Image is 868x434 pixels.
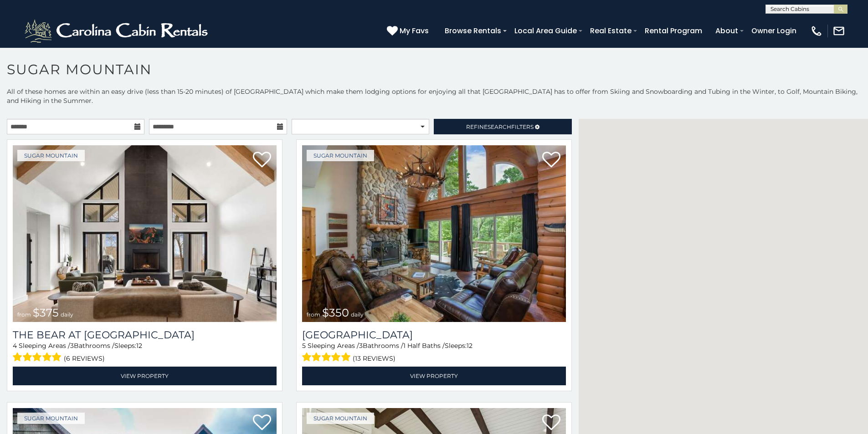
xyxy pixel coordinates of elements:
div: Sleeping Areas / Bathrooms / Sleeps: [302,341,566,364]
span: 1 Half Baths / [403,342,445,350]
span: 5 [302,342,306,350]
a: Sugar Mountain [307,413,374,424]
span: daily [351,311,364,318]
span: 3 [70,342,74,350]
a: The Bear At Sugar Mountain from $375 daily [13,145,277,322]
img: The Bear At Sugar Mountain [13,145,277,322]
span: daily [61,311,73,318]
a: Add to favorites [542,151,560,170]
img: White-1-2.png [23,17,212,45]
img: phone-regular-white.png [810,25,823,37]
a: Add to favorites [542,414,560,433]
span: $350 [322,306,349,319]
span: Search [488,123,511,130]
a: [GEOGRAPHIC_DATA] [302,329,566,341]
h3: The Bear At Sugar Mountain [13,329,277,341]
a: Owner Login [747,23,801,39]
span: $375 [33,306,59,319]
a: Sugar Mountain [307,150,374,161]
span: (13 reviews) [353,352,395,364]
a: Browse Rentals [440,23,506,39]
a: Real Estate [586,23,636,39]
h3: Grouse Moor Lodge [302,329,566,341]
a: About [711,23,743,39]
img: mail-regular-white.png [832,25,845,37]
a: Rental Program [640,23,707,39]
a: Local Area Guide [510,23,581,39]
a: Add to favorites [253,414,271,433]
span: My Favs [400,25,429,36]
a: My Favs [387,25,431,37]
span: from [17,311,31,318]
div: Sleeping Areas / Bathrooms / Sleeps: [13,341,277,364]
img: Grouse Moor Lodge [302,145,566,322]
span: (6 reviews) [64,352,105,364]
a: View Property [13,367,277,385]
span: from [307,311,320,318]
span: 3 [359,342,363,350]
span: 4 [13,342,17,350]
a: RefineSearchFilters [434,119,571,134]
a: View Property [302,367,566,385]
a: Add to favorites [253,151,271,170]
span: 12 [136,342,142,350]
a: The Bear At [GEOGRAPHIC_DATA] [13,329,277,341]
span: Refine Filters [466,123,534,130]
a: Sugar Mountain [17,150,85,161]
span: 12 [467,342,473,350]
a: Grouse Moor Lodge from $350 daily [302,145,566,322]
a: Sugar Mountain [17,413,85,424]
